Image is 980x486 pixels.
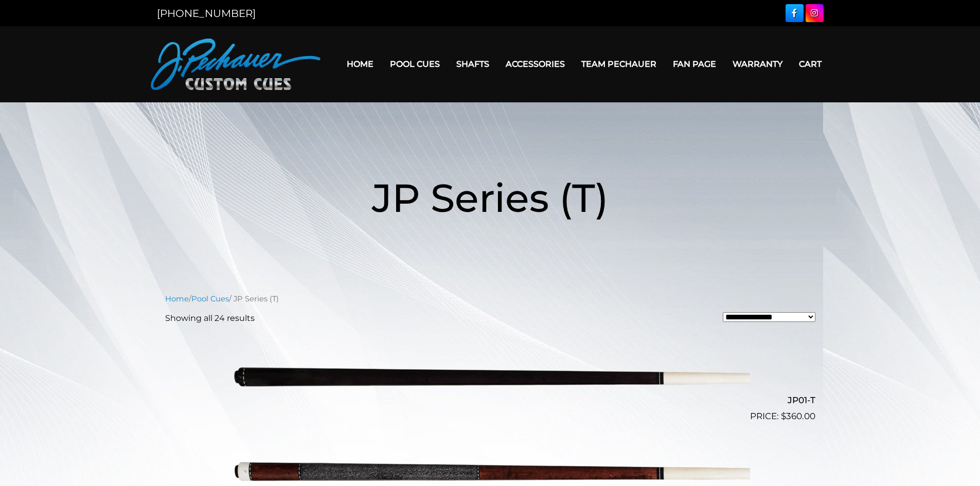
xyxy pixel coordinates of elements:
h2: JP01-T [165,391,815,410]
a: JP01-T $360.00 [165,333,815,423]
p: Showing all 24 results [165,312,255,325]
nav: Breadcrumb [165,293,815,304]
select: Shop order [723,312,815,322]
a: Cart [791,51,830,77]
a: Team Pechauer [573,51,665,77]
a: Warranty [724,51,791,77]
a: Pool Cues [191,294,229,303]
a: Shafts [448,51,497,77]
a: Home [338,51,382,77]
a: Pool Cues [382,51,448,77]
img: JP01-T [230,333,750,419]
a: Accessories [497,51,573,77]
a: Home [165,294,189,303]
span: $ [781,411,786,421]
img: Pechauer Custom Cues [151,39,320,90]
a: Fan Page [665,51,724,77]
span: JP Series (T) [372,174,609,222]
a: [PHONE_NUMBER] [157,7,256,20]
bdi: 360.00 [781,411,815,421]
